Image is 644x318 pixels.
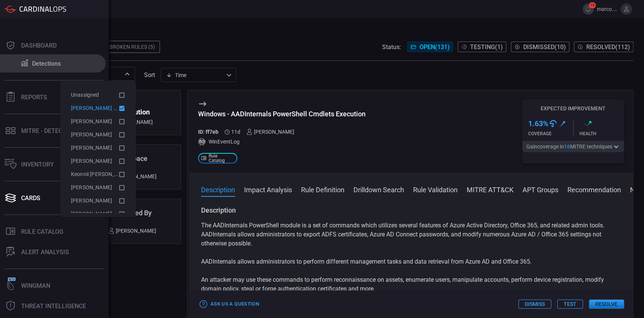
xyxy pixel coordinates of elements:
li: Alejandro Castillo [65,115,131,128]
span: Testing ( 1 ) [470,43,503,51]
li: Unassigned [65,88,131,102]
li: Marco Villarruel (Myself) [65,102,131,115]
span: Aug 05, 2025 4:03 AM [231,129,240,135]
span: Dismissed ( 10 ) [523,43,566,51]
button: Resolved(112) [574,42,633,52]
span: 15 [589,2,596,8]
div: Dashboard [21,42,57,49]
span: Keonnii [PERSON_NAME] [71,171,131,177]
span: [PERSON_NAME] [71,131,112,137]
div: Health [579,131,624,136]
div: Threat Intelligence [21,303,86,310]
span: [PERSON_NAME] [71,184,112,190]
button: MITRE ATT&CK [467,185,513,194]
div: Coverage [528,131,573,136]
span: [PERSON_NAME] [71,118,112,124]
span: marco.[PERSON_NAME] [597,6,618,12]
button: Testing(1) [458,42,506,52]
h3: 1.63 % [528,119,549,128]
button: Dismissed(10) [511,42,569,52]
li: Dashley Castellano [65,154,131,168]
div: Broken Rules (5) [105,41,160,53]
h5: ID: ff7eb [198,129,218,135]
button: Impact Analysis [244,185,292,194]
button: Resolve [589,299,624,309]
span: [PERSON_NAME] [71,158,112,164]
span: Resolved ( 112 ) [586,43,630,51]
li: Nabeel Sohail [65,194,131,207]
div: Time [166,71,224,79]
div: Windows - AADInternals PowerShell Cmdlets Execution [198,110,366,118]
button: Drilldown Search [354,185,404,194]
div: Wingman [21,282,50,289]
div: WinEventLog [198,138,366,145]
div: Reports [21,94,47,101]
li: Alex Diaz [65,128,131,141]
p: AADInternals allows administrators to perform different management tasks and data retrieval from ... [201,257,621,266]
button: Gaincoverage in16MITRE techniques [522,141,624,152]
span: [PERSON_NAME] [71,145,112,151]
div: [PERSON_NAME] [246,129,294,135]
span: Status: [382,43,401,51]
button: Close [122,69,132,79]
button: Rule Validation [413,185,458,194]
span: [PERSON_NAME] (Myself) [71,105,133,111]
span: 16 [564,144,570,150]
label: sort [144,71,155,79]
div: ALERT ANALYSIS [21,249,69,256]
button: APT Groups [523,185,558,194]
span: Open ( 131 ) [420,43,450,51]
span: Unassigned [71,92,99,98]
button: 15 [583,3,594,15]
div: Inventory [21,161,54,168]
div: Rule Catalog [21,228,63,235]
span: Rule Catalog [209,154,234,163]
div: Detections [32,60,61,67]
div: [PERSON_NAME] [108,228,156,234]
div: Cards [21,195,40,202]
li: Bianca Reynolds [65,141,131,154]
button: Dismiss [518,299,551,309]
div: MITRE - Detection Posture [21,127,104,134]
button: Description [201,185,235,194]
li: Mosaab Sadeia [65,181,131,194]
button: Recommendation [567,185,621,194]
button: Ask Us a Question [198,298,261,310]
h5: Expected Improvement [522,105,624,111]
li: Nicholas Witte [65,207,131,221]
button: Rule Definition [301,185,344,194]
span: [PERSON_NAME] [71,198,112,204]
button: Test [557,299,583,309]
h3: Description [201,206,621,215]
button: Open(131) [407,42,453,52]
li: Keonnii Ashman [65,168,131,181]
p: The AADInternals PowerShell module is a set of commands which utilizes several features of Azure ... [201,221,621,248]
span: [PERSON_NAME] [71,211,112,217]
p: An attacker may use these commands to perform reconnaissance on assets, enumerate users, manipula... [201,275,621,293]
